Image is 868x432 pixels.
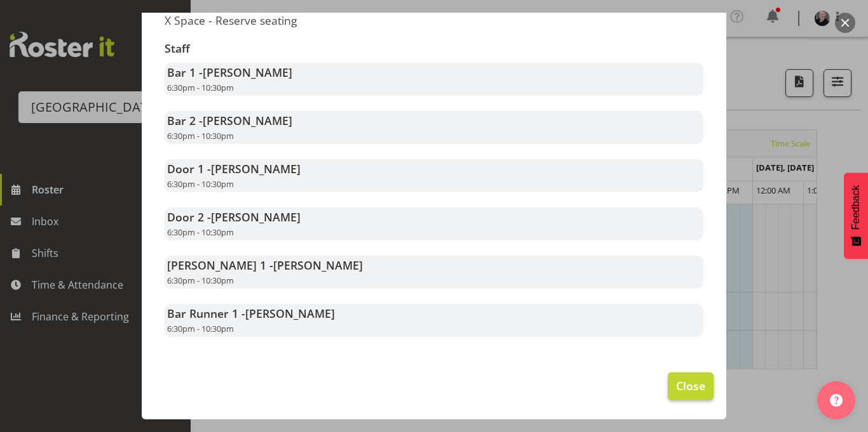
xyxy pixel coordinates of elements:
strong: Bar Runner 1 - [167,306,335,321]
h3: Staff [165,43,703,55]
p: X Space - Reserve seating [165,13,426,27]
span: [PERSON_NAME] [203,113,292,128]
span: [PERSON_NAME] [203,65,292,80]
span: 6:30pm - 10:30pm [167,178,234,190]
strong: Bar 2 - [167,113,292,128]
span: [PERSON_NAME] [211,161,301,176]
span: 6:30pm - 10:30pm [167,82,234,93]
span: 6:30pm - 10:30pm [167,130,234,141]
button: Close [668,372,714,400]
span: Feedback [850,185,862,230]
span: 6:30pm - 10:30pm [167,275,234,286]
span: 6:30pm - 10:30pm [167,226,234,238]
strong: [PERSON_NAME] 1 - [167,258,363,273]
span: [PERSON_NAME] [273,258,363,273]
span: [PERSON_NAME] [211,209,301,225]
strong: Door 2 - [167,209,301,225]
strong: Bar 1 - [167,65,292,80]
span: 6:30pm - 10:30pm [167,323,234,334]
span: [PERSON_NAME] [245,306,335,321]
span: Close [676,377,705,394]
img: help-xxl-2.png [830,394,843,407]
strong: Door 1 - [167,161,301,176]
button: Feedback - Show survey [844,173,868,259]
